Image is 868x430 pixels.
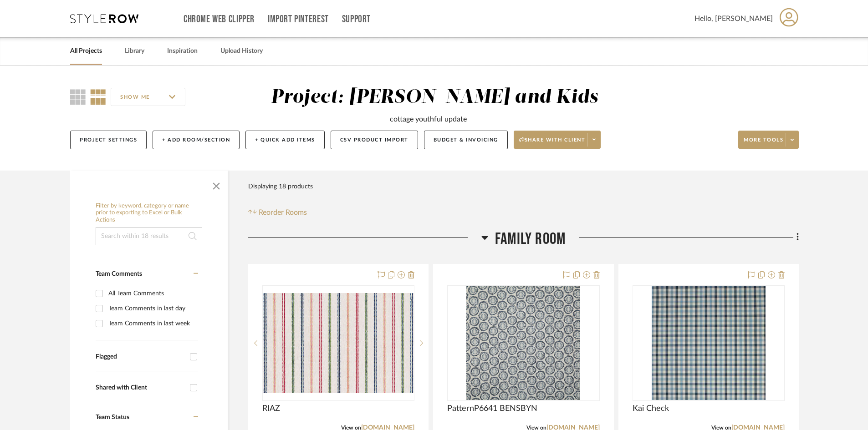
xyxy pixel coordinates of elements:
[108,301,196,316] div: Team Comments in last day
[263,286,414,400] div: 0
[207,175,225,193] button: Close
[390,114,467,125] div: cottage youthful update
[245,131,325,149] button: + Quick Add Items
[448,286,599,400] div: 0
[70,45,102,57] a: All Projects
[271,88,598,107] div: Project: [PERSON_NAME] and Kids
[466,286,580,400] img: PatternP6641 BENSBYN
[96,271,142,277] span: Team Comments
[259,207,307,218] span: Reorder Rooms
[153,131,240,149] button: + Add Room/Section
[108,286,196,301] div: All Team Comments
[268,15,329,23] a: Import Pinterest
[96,414,129,420] span: Team Status
[167,45,198,57] a: Inspiration
[744,137,783,150] span: More tools
[633,404,669,414] span: Kai Check
[738,131,799,149] button: More tools
[184,15,255,23] a: Chrome Web Clipper
[447,404,537,414] span: PatternP6641 BENSBYN
[263,293,414,393] img: RIAZ
[424,131,508,149] button: Budget & Invoicing
[331,131,418,149] button: CSV Product Import
[694,13,773,24] span: Hello, [PERSON_NAME]
[96,384,185,392] div: Shared with Client
[108,316,196,331] div: Team Comments in last week
[70,131,147,149] button: Project Settings
[495,229,566,249] span: Family Room
[248,177,313,196] div: Displaying 18 products
[342,15,371,23] a: Support
[96,227,202,245] input: Search within 18 results
[262,404,280,414] span: RIAZ
[519,137,586,150] span: Share with client
[633,286,784,400] div: 0
[96,353,185,361] div: Flagged
[220,45,263,57] a: Upload History
[514,131,601,149] button: Share with client
[96,202,202,224] h6: Filter by keyword, category or name prior to exporting to Excel or Bulk Actions
[652,286,766,400] img: Kai Check
[125,45,144,57] a: Library
[248,207,307,218] button: Reorder Rooms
